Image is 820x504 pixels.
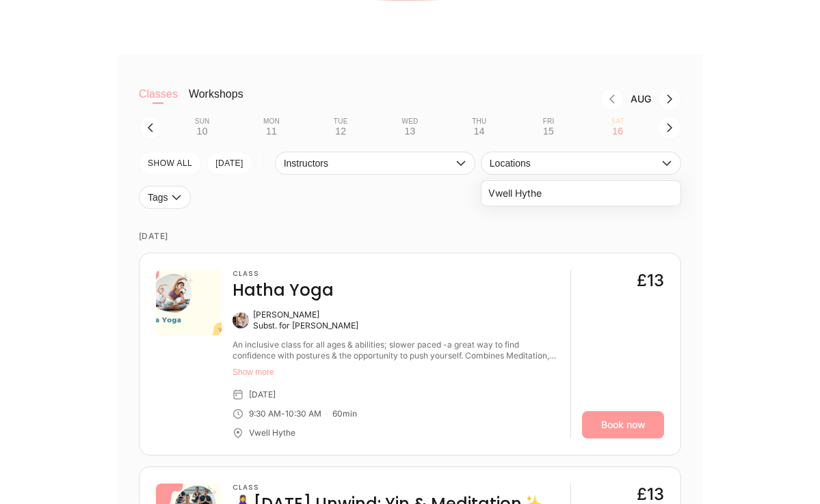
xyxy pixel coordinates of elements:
button: Locations [481,152,681,175]
button: [DATE] [207,152,252,175]
button: Workshops [189,87,243,115]
div: Thu [472,117,486,126]
h4: Hatha Yoga [233,279,334,301]
nav: Month switch [265,87,681,111]
div: Tue [334,117,348,126]
div: Sat [611,117,624,126]
div: 12 [335,126,346,137]
button: SHOW All [139,152,201,175]
span: Tags [148,192,168,203]
button: Next month, Sep [658,87,681,111]
div: - [281,408,285,419]
li: Vwell Hythe [481,181,680,206]
div: Sun [195,117,210,126]
div: Month Aug [624,94,658,104]
div: 13 [404,126,415,137]
div: An inclusive class for all ages & abilities; slower paced -a great way to find confidence with po... [233,339,559,361]
ul: Locations [481,180,681,206]
button: Show more [233,367,559,378]
h3: Class [233,270,334,278]
time: [DATE] [139,220,681,253]
span: Locations [490,158,659,169]
div: £13 [637,270,664,292]
div: 15 [543,126,554,137]
div: 11 [266,126,277,137]
div: 60 min [332,408,357,419]
div: Vwell Hythe [249,428,295,438]
button: Classes [139,87,178,115]
h3: Class [233,484,542,492]
span: Instructors [284,158,453,169]
div: [PERSON_NAME] [253,309,358,320]
img: Lilli Swatland [233,312,249,328]
div: 9:30 AM [249,408,281,419]
div: 16 [612,126,623,137]
div: 10:30 AM [285,408,321,419]
div: [DATE] [249,389,276,400]
div: Wed [401,117,418,126]
img: 53d83a91-d805-44ac-b3fe-e193bac87da4.png [156,270,222,335]
button: Previous month, Jul [600,87,624,111]
div: Fri [543,117,555,126]
button: Tags [139,186,191,209]
div: 14 [474,126,485,137]
div: 10 [197,126,208,137]
div: Subst. for [PERSON_NAME] [253,320,358,331]
a: Book now [582,411,664,438]
div: Mon [263,117,280,126]
button: Instructors [275,152,475,175]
